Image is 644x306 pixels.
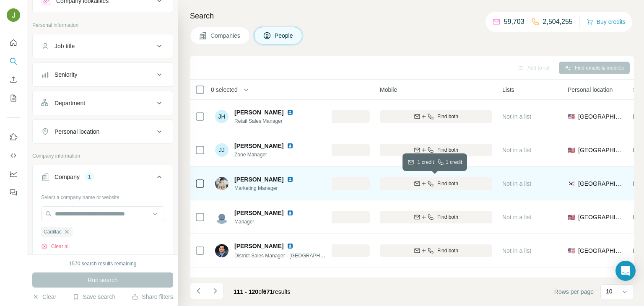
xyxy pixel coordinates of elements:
[275,31,294,40] span: People
[33,122,173,142] button: Personal location
[287,277,293,283] img: LinkedIn logo
[578,179,623,188] span: [GEOGRAPHIC_DATA]
[33,36,173,56] button: Job title
[234,151,304,158] span: Zone Manager
[32,21,173,29] p: Personal information
[287,176,293,183] img: LinkedIn logo
[85,173,94,181] div: 1
[207,283,223,299] button: Navigate to next page
[380,177,492,190] button: Find both
[287,109,293,116] img: LinkedIn logo
[55,173,80,181] div: Company
[568,86,613,94] span: Personal location
[502,113,531,120] span: Not in a list
[33,93,173,113] button: Department
[606,287,613,296] p: 10
[287,243,293,249] img: LinkedIn logo
[55,70,77,79] div: Seniority
[210,31,241,40] span: Companies
[437,180,458,187] span: Find both
[234,242,283,250] span: [PERSON_NAME]
[554,288,594,296] span: Rows per page
[55,99,85,107] div: Department
[380,110,492,123] button: Find both
[215,210,229,224] img: Avatar
[41,243,70,250] button: Clear all
[437,213,458,221] span: Find both
[287,210,293,216] img: LinkedIn logo
[7,91,20,106] button: My lists
[7,148,20,163] button: Use Surfe API
[44,228,62,236] span: Cadillac
[568,146,575,154] span: 🇺🇸
[263,288,273,295] span: 671
[615,261,636,281] div: Open Intercom Messenger
[132,293,173,301] button: Share filters
[568,179,575,188] span: 🇰🇷
[215,110,229,123] div: JH
[33,167,173,190] button: Company1
[543,17,573,27] p: 2,504,255
[190,283,207,299] button: Navigate to previous page
[502,214,531,220] span: Not in a list
[568,213,575,221] span: 🇺🇸
[7,72,20,87] button: Enrich CSV
[215,277,229,291] div: [PERSON_NAME]
[234,288,258,295] span: 111 - 120
[234,175,283,184] span: [PERSON_NAME]
[380,86,397,94] span: Mobile
[41,190,164,201] div: Select a company name or website
[7,54,20,69] button: Search
[234,184,304,192] span: Marketing Manager
[578,112,623,121] span: [GEOGRAPHIC_DATA]
[568,246,575,255] span: 🇺🇸
[287,143,293,149] img: LinkedIn logo
[234,209,283,217] span: [PERSON_NAME]
[234,276,283,284] span: [PERSON_NAME]
[7,130,20,145] button: Use Surfe on LinkedIn
[502,147,531,153] span: Not in a list
[234,117,304,125] span: Retail Sales Manager
[190,10,634,22] h4: Search
[380,244,492,257] button: Find both
[234,142,283,150] span: [PERSON_NAME]
[502,247,531,254] span: Not in a list
[55,42,75,50] div: Job title
[578,246,623,255] span: [GEOGRAPHIC_DATA]
[437,247,458,254] span: Find both
[7,8,20,22] img: Avatar
[7,166,20,182] button: Dashboard
[578,213,623,221] span: [GEOGRAPHIC_DATA]
[215,177,229,190] img: Avatar
[7,185,20,200] button: Feedback
[73,293,115,301] button: Save search
[234,288,290,295] span: results
[380,144,492,156] button: Find both
[502,180,531,187] span: Not in a list
[568,112,575,121] span: 🇺🇸
[437,113,458,120] span: Find both
[32,152,173,160] p: Company information
[234,108,283,117] span: [PERSON_NAME]
[215,143,229,157] div: JJ
[211,86,238,94] span: 0 selected
[234,252,370,259] span: District Sales Manager - [GEOGRAPHIC_DATA][US_STATE]
[258,288,263,295] span: of
[504,17,525,27] p: 59,703
[380,211,492,223] button: Find both
[7,35,20,50] button: Quick start
[55,127,99,136] div: Personal location
[69,260,137,267] div: 1570 search results remaining
[502,86,514,94] span: Lists
[587,16,626,28] button: Buy credits
[234,218,304,226] span: Manager
[437,146,458,154] span: Find both
[33,65,173,85] button: Seniority
[215,244,229,257] img: Avatar
[32,293,56,301] button: Clear
[578,146,623,154] span: [GEOGRAPHIC_DATA]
